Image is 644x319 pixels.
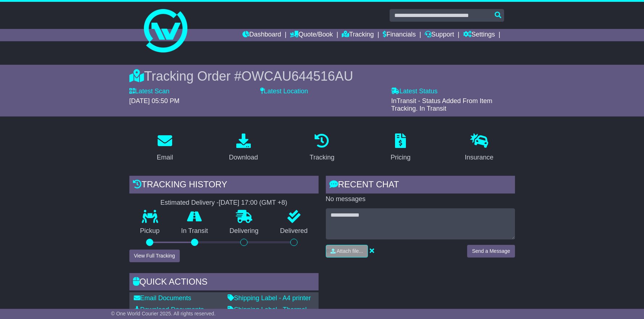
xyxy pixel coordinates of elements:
div: Email [157,153,173,162]
p: Delivering [219,227,270,235]
div: RECENT CHAT [326,176,515,195]
p: In Transit [170,227,219,235]
p: No messages [326,195,515,203]
label: Latest Location [260,88,308,95]
a: Email [152,131,178,165]
div: Estimated Delivery - [129,199,319,207]
div: Insurance [465,153,494,162]
a: Shipping Label - A4 printer [228,294,311,302]
a: Tracking [305,131,339,165]
a: Insurance [460,131,498,165]
p: Delivered [269,227,319,235]
p: Pickup [129,227,171,235]
a: Download [224,131,263,165]
a: Dashboard [242,29,281,41]
a: Pricing [386,131,415,165]
span: [DATE] 05:50 PM [129,97,180,105]
button: View Full Tracking [129,250,180,262]
span: InTransit - Status Added From Item Tracking. In Transit [391,97,492,112]
label: Latest Scan [129,88,170,95]
button: Send a Message [467,245,515,258]
a: Financials [383,29,416,41]
span: OWCAU644516AU [241,69,353,84]
a: Download Documents [134,306,204,313]
a: Support [425,29,454,41]
div: [DATE] 17:00 (GMT +8) [219,199,287,207]
a: Quote/Book [290,29,333,41]
div: Tracking history [129,176,319,195]
a: Tracking [342,29,374,41]
div: Tracking Order # [129,68,515,84]
a: Settings [463,29,495,41]
label: Latest Status [391,88,437,95]
div: Tracking [309,153,334,162]
div: Download [229,153,258,162]
div: Pricing [391,153,411,162]
div: Quick Actions [129,273,319,293]
span: © One World Courier 2025. All rights reserved. [111,311,216,316]
a: Email Documents [134,294,191,302]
